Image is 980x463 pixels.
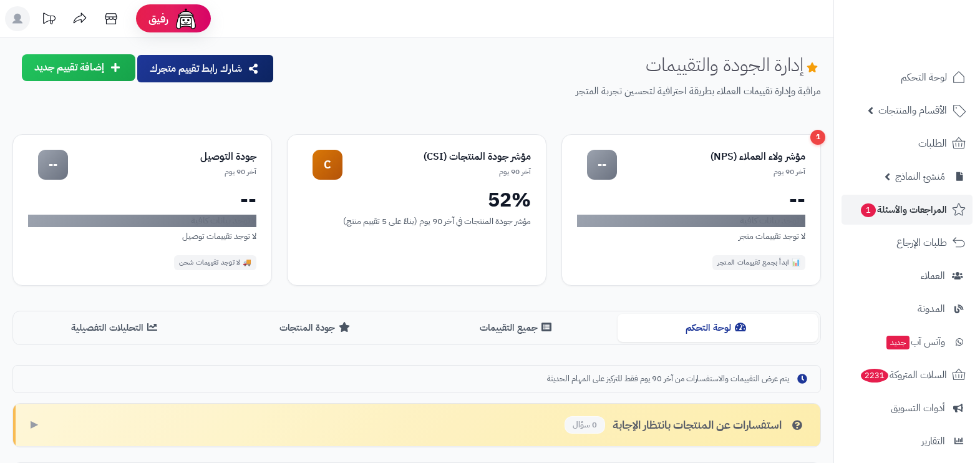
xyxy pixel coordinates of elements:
[577,230,805,243] div: لا توجد تقييمات متجر
[842,426,973,456] a: التقارير
[216,314,417,342] button: جودة المنتجات
[417,314,618,342] button: جميع التقييمات
[918,300,945,318] span: المدونة
[646,54,821,75] h1: إدارة الجودة والتقييمات
[842,195,973,225] a: المراجعات والأسئلة1
[842,393,973,423] a: أدوات التسويق
[565,416,605,434] span: 0 سؤال
[895,168,945,185] span: مُنشئ النماذج
[886,336,910,349] span: جديد
[842,294,973,324] a: المدونة
[16,314,216,342] button: التحليلات التفصيلية
[810,130,825,145] div: 1
[617,167,805,177] div: آخر 90 يوم
[303,215,531,228] div: مؤشر جودة المنتجات في آخر 90 يوم (بناءً على 5 تقييم منتج)
[842,360,973,390] a: السلات المتروكة2231
[860,366,947,384] span: السلات المتروكة
[547,373,789,385] span: يتم عرض التقييمات والاستفسارات من آخر 90 يوم فقط للتركيز على المهام الحديثة
[38,150,68,180] div: --
[842,62,973,92] a: لوحة التحكم
[861,369,888,383] span: 2231
[878,102,947,119] span: الأقسام والمنتجات
[31,417,38,432] span: ▶
[68,167,256,177] div: آخر 90 يوم
[918,135,947,152] span: الطلبات
[148,11,168,26] span: رفيق
[313,150,342,180] div: C
[861,203,876,217] span: 1
[28,230,256,243] div: لا توجد تقييمات توصيل
[891,399,945,417] span: أدوات التسويق
[896,234,947,251] span: طلبات الإرجاع
[342,167,531,177] div: آخر 90 يوم
[173,6,198,31] img: ai-face.png
[901,69,947,86] span: لوحة التحكم
[577,190,805,210] div: --
[137,55,273,82] button: شارك رابط تقييم متجرك
[284,84,821,99] p: مراقبة وإدارة تقييمات العملاء بطريقة احترافية لتحسين تجربة المتجر
[921,267,945,285] span: العملاء
[68,150,256,164] div: جودة التوصيل
[842,327,973,357] a: وآتس آبجديد
[617,150,805,164] div: مؤشر ولاء العملاء (NPS)
[842,228,973,258] a: طلبات الإرجاع
[33,6,64,34] a: تحديثات المنصة
[22,54,135,81] button: إضافة تقييم جديد
[712,255,805,270] div: 📊 ابدأ بجمع تقييمات المتجر
[577,215,805,227] div: لا توجد بيانات كافية
[618,314,818,342] button: لوحة التحكم
[174,255,257,270] div: 🚚 لا توجد تقييمات شحن
[842,261,973,291] a: العملاء
[28,190,256,210] div: --
[303,190,531,210] div: 52%
[860,201,947,218] span: المراجعات والأسئلة
[565,416,805,434] div: استفسارات عن المنتجات بانتظار الإجابة
[587,150,617,180] div: --
[28,215,256,227] div: لا توجد بيانات كافية
[921,432,945,450] span: التقارير
[885,333,945,351] span: وآتس آب
[342,150,531,164] div: مؤشر جودة المنتجات (CSI)
[842,129,973,158] a: الطلبات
